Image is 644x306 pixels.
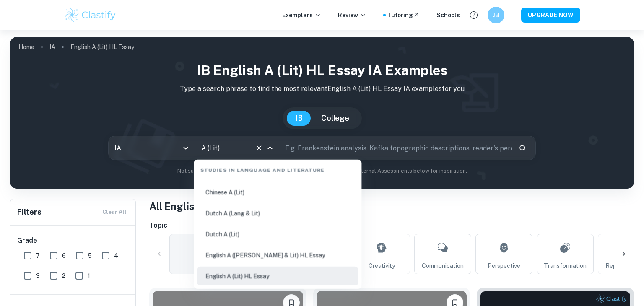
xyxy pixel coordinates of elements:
[17,236,130,246] h6: Grade
[197,204,358,223] li: Dutch A (Lang & Lit)
[149,199,634,214] h1: All English A (Lit) HL Essay IA Examples
[287,111,311,126] button: IB
[313,111,358,126] button: College
[544,261,587,270] span: Transformation
[387,10,420,20] a: Tutoring
[338,10,366,20] p: Review
[70,42,134,52] p: English A (Lit) HL Essay
[49,41,55,53] a: IA
[369,261,395,270] span: Creativity
[282,10,321,20] p: Exemplars
[114,251,118,260] span: 4
[197,160,358,177] div: Studies in Language and Literature
[197,246,358,265] li: English A ([PERSON_NAME] & Lit) HL Essay
[62,271,65,280] span: 2
[17,84,627,94] p: Type a search phrase to find the most relevant English A (Lit) HL Essay IA examples for you
[197,162,358,181] li: Chinese A (Lang & Lit)
[88,271,90,280] span: 1
[88,251,92,260] span: 5
[422,261,464,270] span: Communication
[488,261,520,270] span: Perspective
[18,41,34,53] a: Home
[197,183,358,202] li: Chinese A (Lit)
[17,60,627,80] h1: IB English A (Lit) HL Essay IA examples
[17,167,627,175] p: Not sure what to search for? You can always look through our example Internal Assessments below f...
[197,225,358,244] li: Dutch A (Lit)
[264,142,276,154] button: Close
[253,142,265,154] button: Clear
[10,37,634,189] img: profile cover
[436,10,460,20] a: Schools
[36,251,40,260] span: 7
[36,271,40,280] span: 3
[64,7,117,23] img: Clastify logo
[149,220,634,231] h6: Topic
[467,8,481,22] button: Help and Feedback
[488,7,504,23] button: JB
[17,206,42,218] h6: Filters
[62,251,66,260] span: 6
[109,136,193,160] div: IA
[515,141,530,155] button: Search
[491,10,501,20] h6: JB
[521,8,580,23] button: UPGRADE NOW
[279,136,512,160] input: E.g. Frankenstein analysis, Kafka topographic descriptions, reader's perception...
[197,267,358,286] li: English A (Lit) HL Essay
